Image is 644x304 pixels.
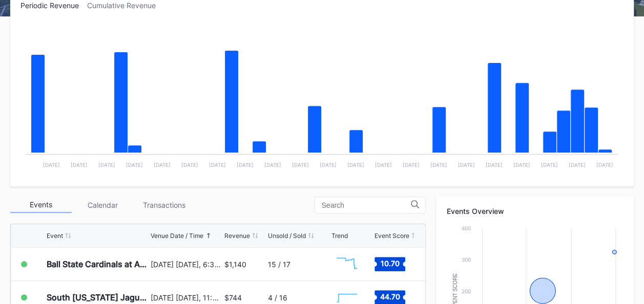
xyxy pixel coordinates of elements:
text: [DATE] [181,162,198,168]
div: Venue Date / Time [151,232,203,240]
text: [DATE] [71,162,88,168]
div: Ball State Cardinals at Auburn Tigers Football [47,259,148,269]
div: Event [47,232,63,240]
div: 4 / 16 [268,293,287,302]
text: [DATE] [209,162,226,168]
div: Event Score [375,232,409,240]
text: [DATE] [98,162,115,168]
text: [DATE] [154,162,171,168]
div: Calendar [72,197,133,213]
text: 300 [462,256,471,263]
text: [DATE] [292,162,309,168]
text: [DATE] [596,162,613,168]
text: 200 [462,288,471,294]
div: Periodic Revenue [20,1,87,10]
text: [DATE] [237,162,254,168]
div: Events Overview [446,207,624,215]
div: Transactions [133,197,195,213]
div: [DATE] [DATE], 6:30PM [151,260,222,269]
div: Cumulative Revenue [87,1,164,10]
div: Unsold / Sold [268,232,306,240]
text: [DATE] [375,162,392,168]
div: South [US_STATE] Jaguars at Auburn Tigers Football [47,292,148,302]
text: [DATE] [320,162,337,168]
div: 15 / 17 [268,260,290,269]
div: Revenue [224,232,250,240]
div: $744 [224,293,242,302]
input: Search [321,201,411,209]
text: [DATE] [43,162,60,168]
text: [DATE] [264,162,281,168]
text: [DATE] [126,162,143,168]
text: 44.70 [380,292,400,301]
text: 400 [462,225,471,231]
div: Trend [331,232,348,240]
text: [DATE] [430,162,447,168]
text: [DATE] [486,162,503,168]
text: [DATE] [458,162,475,168]
div: $1,140 [224,260,246,269]
text: 10.70 [381,259,400,268]
svg: Chart title [331,251,362,277]
div: [DATE] [DATE], 11:45AM [151,293,222,302]
text: [DATE] [569,162,586,168]
text: [DATE] [541,162,558,168]
div: Events [10,197,72,213]
text: [DATE] [347,162,364,168]
text: [DATE] [403,162,420,168]
text: [DATE] [513,162,530,168]
svg: Chart title [20,23,623,176]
